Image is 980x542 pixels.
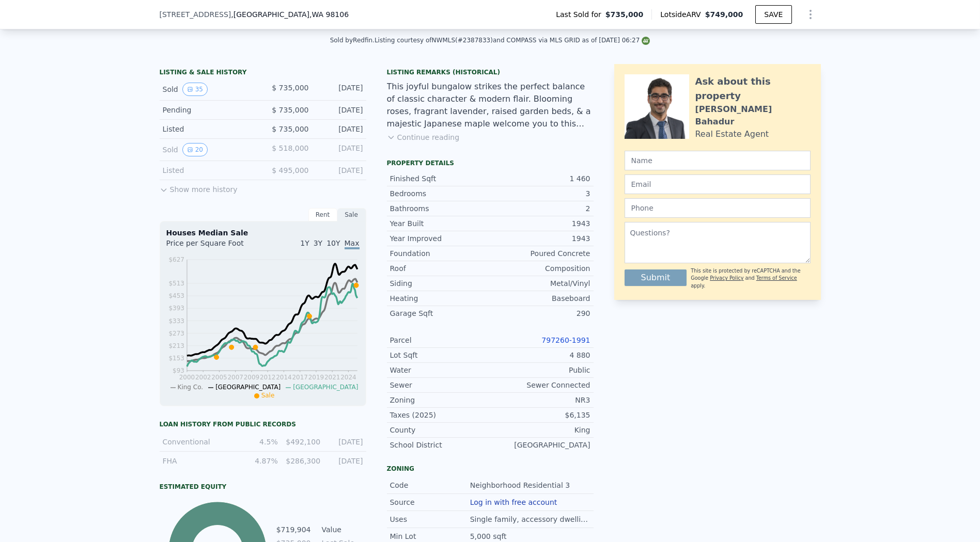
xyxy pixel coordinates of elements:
span: [STREET_ADDRESS] [160,9,231,20]
tspan: 2024 [340,374,356,381]
div: [DATE] [317,143,363,156]
div: Listing Remarks (Historical) [387,68,594,76]
div: NR3 [490,395,590,405]
div: Conventional [163,437,236,447]
span: 1Y [300,239,309,247]
span: $ 495,000 [272,166,308,174]
tspan: 2019 [308,374,324,381]
tspan: 2014 [276,374,292,381]
span: $ 735,000 [272,125,308,133]
div: Year Improved [390,233,490,244]
tspan: 2000 [179,374,195,381]
span: 3Y [314,239,322,247]
div: [DATE] [317,124,363,134]
button: Show Options [800,4,821,25]
span: [GEOGRAPHIC_DATA] [215,384,281,391]
div: Listed [163,165,255,176]
div: Neighborhood Residential 3 [470,480,572,490]
div: 3 [490,188,590,199]
tspan: 2021 [324,374,340,381]
div: School District [390,440,490,450]
span: , WA 98106 [309,10,349,19]
div: Single family, accessory dwellings. [470,514,590,524]
div: 4.87% [241,456,277,466]
div: King [490,425,590,435]
div: Source [390,497,470,507]
tspan: $453 [168,292,184,299]
div: Real Estate Agent [695,128,769,140]
tspan: 2007 [227,374,243,381]
div: LISTING & SALE HISTORY [160,68,366,78]
div: Uses [390,514,470,524]
div: Zoning [387,465,594,473]
div: Lot Sqft [390,350,490,360]
button: View historical data [182,143,208,156]
input: Email [625,174,811,194]
span: $735,000 [605,9,644,20]
div: Sold [163,143,255,156]
div: 5,000 sqft [470,531,509,541]
div: Composition [490,263,590,274]
tspan: $153 [168,355,184,362]
div: $286,300 [284,456,320,466]
a: Privacy Policy [710,275,743,281]
div: Sewer Connected [490,380,590,390]
tspan: $627 [168,256,184,263]
span: Last Sold for [556,9,605,20]
button: SAVE [755,5,791,24]
span: $ 518,000 [272,144,308,152]
span: $ 735,000 [272,84,308,92]
div: 4.5% [241,437,277,447]
input: Name [625,151,811,170]
span: [GEOGRAPHIC_DATA] [293,384,358,391]
div: Siding [390,278,490,289]
div: 290 [490,308,590,318]
span: $749,000 [705,10,743,19]
div: $6,135 [490,410,590,420]
div: This joyful bungalow strikes the perfect balance of classic character & modern flair. Blooming ro... [387,81,594,130]
div: Sold by Redfin . [330,37,375,44]
div: Code [390,480,470,490]
div: [DATE] [317,165,363,176]
div: [DATE] [326,456,363,466]
td: $719,904 [276,524,312,535]
div: [GEOGRAPHIC_DATA] [490,440,590,450]
button: Log in with free account [470,498,557,506]
div: Year Built [390,218,490,229]
tspan: $273 [168,330,184,337]
tspan: $213 [168,342,184,349]
td: Value [320,524,366,535]
div: 1943 [490,233,590,244]
tspan: $393 [168,305,184,312]
div: 1943 [490,218,590,229]
div: This site is protected by reCAPTCHA and the Google and apply. [691,267,810,290]
div: Rent [308,208,337,221]
div: Bedrooms [390,188,490,199]
tspan: 2002 [195,374,211,381]
button: Submit [625,269,687,286]
div: Metal/Vinyl [490,278,590,289]
button: Continue reading [387,132,460,142]
div: Sewer [390,380,490,390]
div: [DATE] [326,437,363,447]
div: Price per Square Foot [166,238,263,254]
div: 1 460 [490,173,590,184]
span: King Co. [178,384,204,391]
div: Foundation [390,248,490,259]
button: View historical data [182,83,208,96]
span: , [GEOGRAPHIC_DATA] [231,9,349,20]
div: Poured Concrete [490,248,590,259]
div: 4 880 [490,350,590,360]
div: Taxes (2025) [390,410,490,420]
img: NWMLS Logo [642,37,650,45]
div: Pending [163,105,255,115]
div: Parcel [390,335,490,345]
tspan: 2009 [243,374,259,381]
div: Listing courtesy of NWMLS (#2387833) and COMPASS via MLS GRID as of [DATE] 06:27 [375,37,650,44]
div: Min Lot [390,531,470,541]
a: Terms of Service [756,275,797,281]
div: Water [390,365,490,375]
div: Property details [387,159,594,167]
tspan: 2005 [211,374,227,381]
a: 797260-1991 [541,336,590,344]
